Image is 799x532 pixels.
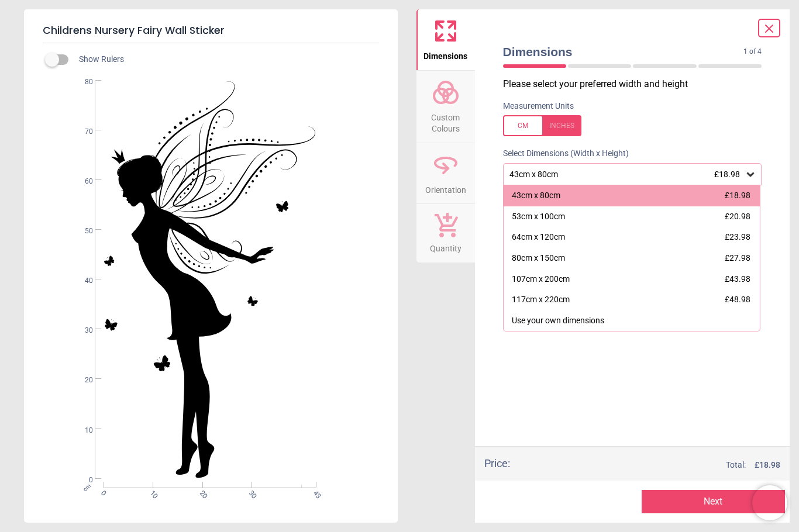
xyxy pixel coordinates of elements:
div: 80cm x 150cm [512,253,565,264]
span: Dimensions [423,45,467,63]
div: 107cm x 200cm [512,274,570,285]
span: 20 [197,489,205,496]
span: £23.98 [725,232,750,241]
span: Dimensions [503,43,744,60]
div: Show Rulers [52,53,398,67]
span: £18.98 [714,170,740,179]
span: Quantity [430,237,462,255]
span: 30 [71,326,93,336]
span: 43 [311,489,318,496]
span: £48.98 [725,295,750,304]
span: £20.98 [725,212,750,221]
span: £27.98 [725,253,750,262]
span: 50 [71,226,93,236]
button: Custom Colours [416,71,475,143]
div: Use your own dimensions [512,315,604,327]
span: 80 [71,77,93,87]
span: 0 [71,475,93,485]
div: 53cm x 100cm [512,211,565,223]
button: Orientation [416,143,475,204]
div: 64cm x 120cm [512,232,565,243]
div: 43cm x 80cm [508,170,745,179]
div: 43cm x 80cm [512,190,560,202]
span: 0 [98,489,106,496]
span: Custom Colours [418,106,474,135]
span: £18.98 [725,191,750,200]
label: Measurement Units [503,101,574,112]
span: £ [755,460,780,471]
span: cm [81,482,92,493]
iframe: Brevo live chat [752,485,787,520]
span: 10 [147,489,155,496]
button: Quantity [416,204,475,262]
div: 117cm x 220cm [512,294,570,306]
div: Price : [484,456,510,471]
label: Select Dimensions (Width x Height) [494,148,629,160]
span: 18.98 [759,460,780,469]
span: Orientation [425,179,466,196]
span: £43.98 [725,274,750,284]
p: Please select your preferred width and height [503,78,772,91]
span: 20 [71,375,93,385]
button: Next [642,490,785,513]
span: 60 [71,177,93,186]
button: Dimensions [416,9,475,70]
span: 1 of 4 [743,47,762,57]
h5: Childrens Nursery Fairy Wall Sticker [43,19,379,43]
span: 40 [71,276,93,286]
span: 70 [71,127,93,137]
span: 10 [71,426,93,436]
div: Total: [528,460,781,471]
span: 30 [246,489,254,496]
